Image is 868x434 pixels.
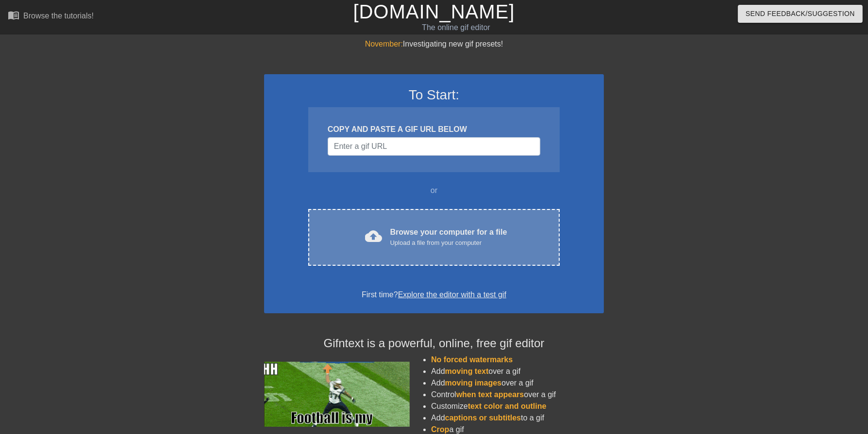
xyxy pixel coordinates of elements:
li: Customize [431,401,604,412]
div: or [289,185,579,196]
span: moving images [445,379,501,387]
li: Add over a gif [431,377,604,389]
h3: To Start: [277,87,591,103]
li: Add over a gif [431,366,604,377]
div: Browse your computer for a file [390,226,507,248]
img: football_small.gif [264,362,410,427]
a: [DOMAIN_NAME] [353,1,515,22]
a: Explore the editor with a test gif [398,290,506,299]
div: The online gif editor [294,22,618,33]
div: First time? [277,289,591,301]
span: Send Feedback/Suggestion [746,8,855,20]
a: Browse the tutorials! [8,9,94,24]
span: November: [365,40,403,48]
h4: Gifntext is a powerful, online, free gif editor [264,337,604,351]
div: Upload a file from your computer [390,238,507,248]
input: Username [328,137,540,156]
span: Crop [431,425,449,434]
span: No forced watermarks [431,355,513,364]
li: Control over a gif [431,389,604,401]
div: Investigating new gif presets! [264,38,604,50]
div: COPY AND PASTE A GIF URL BELOW [328,124,540,135]
div: Browse the tutorials! [23,12,94,20]
span: captions or subtitles [445,414,521,422]
span: moving text [445,367,489,375]
span: text color and outline [468,402,547,410]
li: Add to a gif [431,412,604,424]
button: Send Feedback/Suggestion [738,5,863,23]
span: cloud_upload [365,227,383,245]
span: when text appears [456,390,524,399]
span: menu_book [8,9,19,21]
